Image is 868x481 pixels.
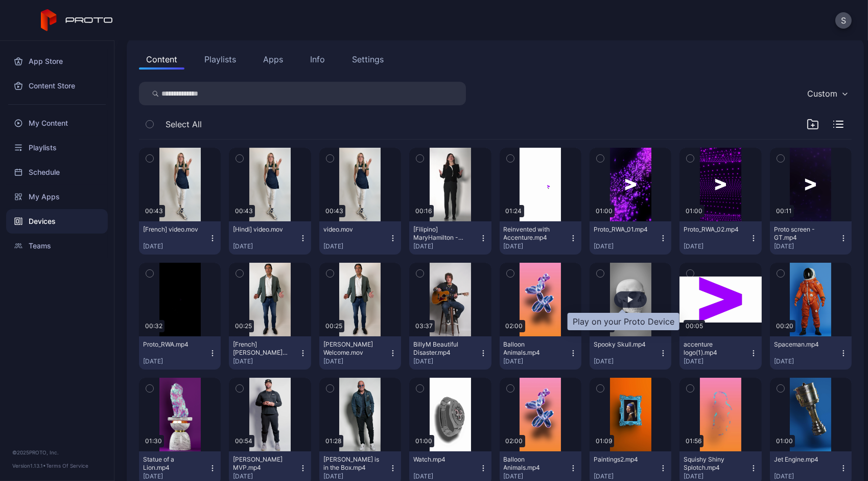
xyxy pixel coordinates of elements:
div: [DATE] [774,242,839,250]
div: BillyM Beautiful Disaster.mp4 [413,340,470,357]
div: Settings [352,53,384,65]
div: Statue of a Lion.mp4 [143,455,199,472]
button: accenture logo(1).mp4[DATE] [679,336,761,370]
div: Proto_RWA_01.mp4 [594,225,650,234]
button: [French] video.mov[DATE] [139,221,221,255]
button: [Filipino] MaryHamilton - Welcome to [GEOGRAPHIC_DATA]mp4[DATE] [409,221,491,255]
div: [DATE] [504,242,569,250]
button: [French] [PERSON_NAME] Welcome.mov[DATE] [229,336,311,370]
div: Custom [807,88,837,99]
div: [DATE] [143,242,208,250]
button: [PERSON_NAME] Welcome.mov[DATE] [319,336,401,370]
div: [DATE] [413,242,479,250]
a: Teams [6,234,108,258]
button: Balloon Animals.mp4[DATE] [500,336,581,370]
div: [DATE] [504,357,569,365]
a: App Store [6,49,108,74]
button: Reinvented with Accenture.mp4[DATE] [500,221,581,255]
div: [DATE] [594,242,659,250]
div: [DATE] [504,472,569,480]
div: [French] video.mov [143,225,199,234]
button: Playlists [197,49,243,70]
div: accenture logo(1).mp4 [684,340,740,357]
button: Spaceman.mp4[DATE] [770,336,852,370]
div: [Filipino] MaryHamilton - Welcome to Sydney.mp4 [413,225,470,242]
button: BillyM Beautiful Disaster.mp4[DATE] [409,336,491,370]
button: Apps [256,49,290,70]
button: Content [139,49,184,70]
div: [DATE] [233,357,298,365]
div: [DATE] [143,357,208,365]
div: Squishy Shiny Splotch.mp4 [684,455,740,472]
div: [DATE] [684,242,749,250]
button: S [835,12,852,29]
div: Spooky Skull.mp4 [594,340,650,349]
a: My Apps [6,185,108,209]
a: My Content [6,111,108,135]
a: Content Store [6,74,108,98]
div: [DATE] [323,357,389,365]
a: Playlists [6,135,108,160]
div: video.mov [323,225,380,234]
button: Proto screen - GT.mp4[DATE] [770,221,852,255]
div: Proto_RWA_02.mp4 [684,225,740,234]
div: Proto screen - GT.mp4 [774,225,830,242]
div: [DATE] [143,472,208,480]
div: Reinvented with Accenture.mp4 [504,225,560,242]
div: Spaceman.mp4 [774,340,830,349]
button: Settings [345,49,391,70]
button: [Hindi] video.mov[DATE] [229,221,311,255]
span: Version 1.13.1 • [12,463,46,469]
div: Play on your Proto Device [568,313,679,330]
div: Info [310,53,325,65]
button: Custom [802,82,852,105]
div: [DATE] [684,472,749,480]
div: Ravi Welcome.mov [323,340,380,357]
div: Balloon Animals.mp4 [504,455,560,472]
div: Watch.mp4 [413,455,470,464]
button: Proto_RWA_02.mp4[DATE] [679,221,761,255]
div: Albert Pujols MVP.mp4 [233,455,289,472]
div: Paintings2.mp4 [594,455,650,464]
div: [DATE] [233,242,298,250]
div: [Hindi] video.mov [233,225,289,234]
div: [DATE] [323,472,389,480]
div: Balloon Animals.mp4 [504,340,560,357]
button: Proto_RWA_01.mp4[DATE] [590,221,671,255]
button: Info [303,49,332,70]
a: Schedule [6,160,108,185]
div: [DATE] [774,472,839,480]
button: Spooky Skull.mp4[DATE] [590,336,671,370]
span: Select All [166,118,202,130]
div: Howie Mandel is in the Box.mp4 [323,455,380,472]
div: [DATE] [594,472,659,480]
div: Proto_RWA.mp4 [143,340,199,349]
div: [French] Ravi Welcome.mov [233,340,289,357]
div: [DATE] [323,242,389,250]
a: Terms Of Service [46,463,88,469]
div: [DATE] [594,357,659,365]
div: Jet Engine.mp4 [774,455,830,464]
div: © 2025 PROTO, Inc. [12,448,102,456]
div: [DATE] [233,472,298,480]
div: [DATE] [774,357,839,365]
div: [DATE] [413,357,479,365]
button: video.mov[DATE] [319,221,401,255]
button: Proto_RWA.mp4[DATE] [139,336,221,370]
a: Devices [6,209,108,234]
div: [DATE] [684,357,749,365]
div: [DATE] [413,472,479,480]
